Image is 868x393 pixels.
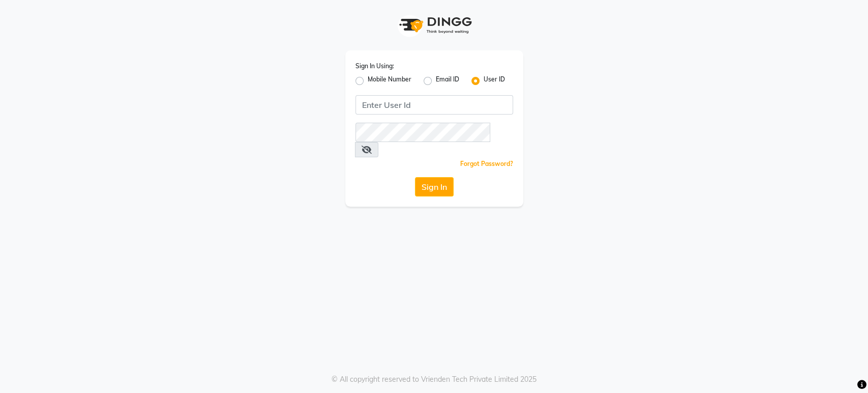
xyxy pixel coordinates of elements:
a: Forgot Password? [460,160,513,167]
label: Email ID [436,75,459,87]
label: Sign In Using: [355,62,394,71]
button: Sign In [415,177,454,196]
input: Username [355,123,490,142]
img: logo1.svg [394,10,475,40]
input: Username [355,95,513,115]
label: User ID [484,75,505,87]
label: Mobile Number [368,75,411,87]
